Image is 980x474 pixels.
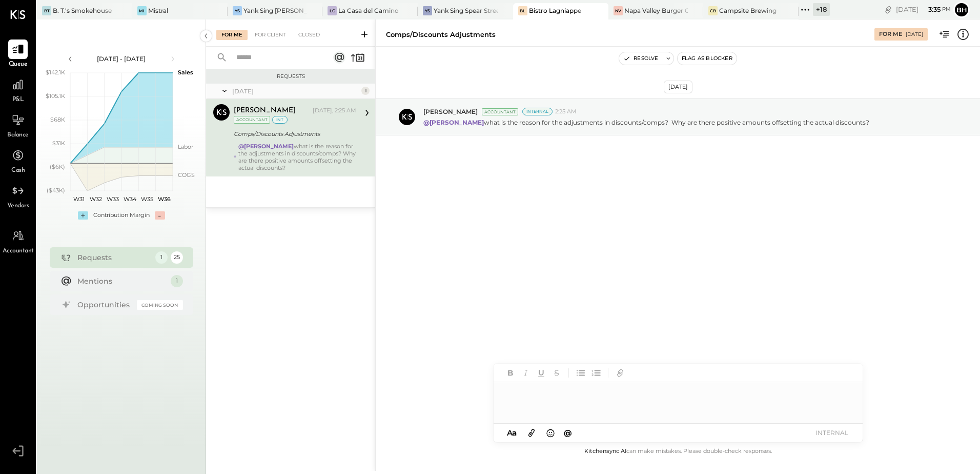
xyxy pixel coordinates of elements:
div: 25 [171,251,183,264]
text: $142.1K [46,69,65,76]
div: Opportunities [77,300,132,310]
div: Internal [522,108,553,115]
button: Unordered List [574,366,587,380]
button: Bold [504,366,517,380]
div: copy link [883,4,893,15]
button: Bh [953,2,970,18]
div: Campsite Brewing [719,6,777,15]
div: Mistral [148,6,168,15]
a: Cash [1,146,35,175]
text: ($43K) [47,187,65,194]
div: Comps/Discounts Adjustments [234,129,353,139]
div: Yank Sing [PERSON_NAME][GEOGRAPHIC_DATA] [243,6,308,15]
div: [DATE] [906,31,923,38]
div: Accountant [482,108,518,115]
div: BL [518,6,527,15]
button: Underline [535,366,548,380]
strong: @[PERSON_NAME] [238,143,294,150]
div: Closed [293,30,325,40]
text: W36 [157,195,170,203]
span: Cash [11,166,25,175]
div: YS [423,6,432,15]
text: $68K [50,116,65,123]
text: W32 [90,195,102,203]
button: Ordered List [589,366,603,380]
div: For Me [216,30,248,40]
button: INTERNAL [811,426,852,440]
div: Mi [137,6,147,15]
div: Accountant [234,116,270,124]
div: LC [328,6,337,15]
button: Add URL [614,366,627,380]
button: @ [561,426,575,439]
div: + [78,211,88,220]
span: 2:25 AM [555,108,577,116]
div: 1 [171,275,183,287]
div: Comps/Discounts Adjustments [386,30,496,39]
div: [PERSON_NAME] [234,106,296,116]
text: Sales [178,69,193,76]
div: - [155,211,165,220]
div: + 18 [813,3,830,16]
a: Accountant [1,226,35,256]
div: La Casa del Camino [338,6,399,15]
p: what is the reason for the adjustments in discounts/comps? Why are there positive amounts offsett... [423,118,869,127]
div: Mentions [77,276,166,286]
strong: @[PERSON_NAME] [423,118,484,126]
div: 1 [155,251,168,264]
span: [PERSON_NAME] [423,107,478,116]
div: Requests [211,73,370,80]
span: P&L [12,95,24,105]
text: W35 [141,195,153,203]
div: Bistro Lagniappe [529,6,581,15]
text: Labor [178,143,193,150]
div: [DATE] [232,87,359,95]
div: Contribution Margin [93,211,150,220]
div: For Client [250,30,291,40]
span: a [512,428,517,438]
button: Flag as Blocker [678,52,737,65]
text: W33 [107,195,119,203]
text: W31 [73,195,84,203]
div: [DATE] - [DATE] [78,54,165,63]
div: what is the reason for the adjustments in discounts/comps? Why are there positive amounts offsett... [238,143,356,171]
text: W34 [124,195,137,203]
span: Queue [9,60,28,69]
a: Vendors [1,181,35,211]
text: $31K [52,140,65,147]
div: BT [42,6,51,15]
button: Italic [519,366,533,380]
div: Yank Sing Spear Street [434,6,498,15]
a: P&L [1,75,35,105]
button: Strikethrough [550,366,563,380]
span: Balance [7,131,29,140]
button: Resolve [619,52,662,65]
div: [DATE] [664,81,692,93]
text: $105.1K [46,92,65,100]
span: Vendors [7,202,29,211]
div: [DATE] [896,5,951,14]
a: Balance [1,110,35,140]
text: COGS [178,171,195,179]
div: [DATE], 2:25 AM [313,107,356,115]
span: @ [564,428,572,438]
div: 1 [361,87,370,95]
button: Aa [504,427,520,439]
div: Requests [77,252,150,263]
div: int [272,116,288,124]
div: B. T.'s Smokehouse [53,6,112,15]
div: Coming Soon [137,300,183,310]
span: Accountant [3,247,34,256]
div: YS [233,6,242,15]
div: NV [614,6,623,15]
div: For Me [879,30,902,38]
div: CB [708,6,718,15]
a: Queue [1,39,35,69]
div: Napa Valley Burger Company [624,6,688,15]
text: ($6K) [50,163,65,170]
